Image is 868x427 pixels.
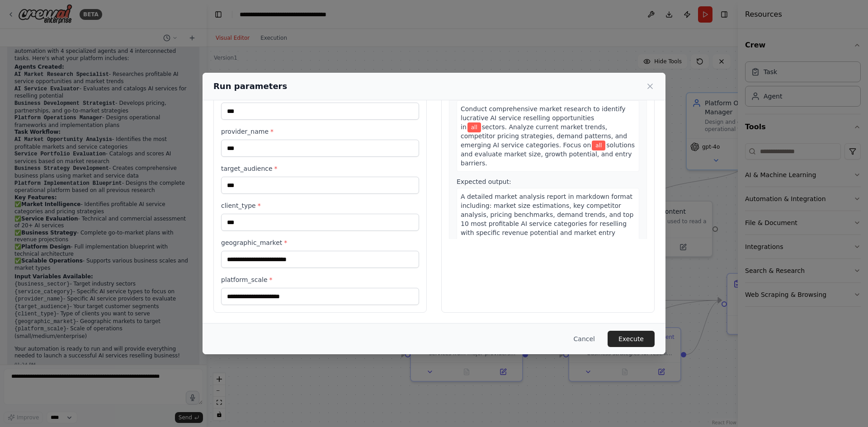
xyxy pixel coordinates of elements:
label: platform_scale [221,275,419,284]
label: target_audience [221,164,419,173]
span: sectors. Analyze current market trends, competitor pricing strategies, demand patterns, and emerg... [461,123,627,149]
span: Variable: service_category [592,141,605,150]
label: client_type [221,201,419,210]
span: Conduct comprehensive market research to identify lucrative AI service reselling opportunities in [461,105,626,131]
label: geographic_market [221,238,419,247]
button: Cancel [566,331,602,347]
span: Expected output: [457,178,511,185]
span: solutions and evaluate market size, growth potential, and entry barriers. [461,141,635,167]
label: provider_name [221,127,419,136]
span: Variable: business_sector [467,122,481,132]
span: A detailed market analysis report in markdown format including: market size estimations, key comp... [461,193,633,245]
button: Execute [608,331,655,347]
h2: Run parameters [213,80,287,93]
